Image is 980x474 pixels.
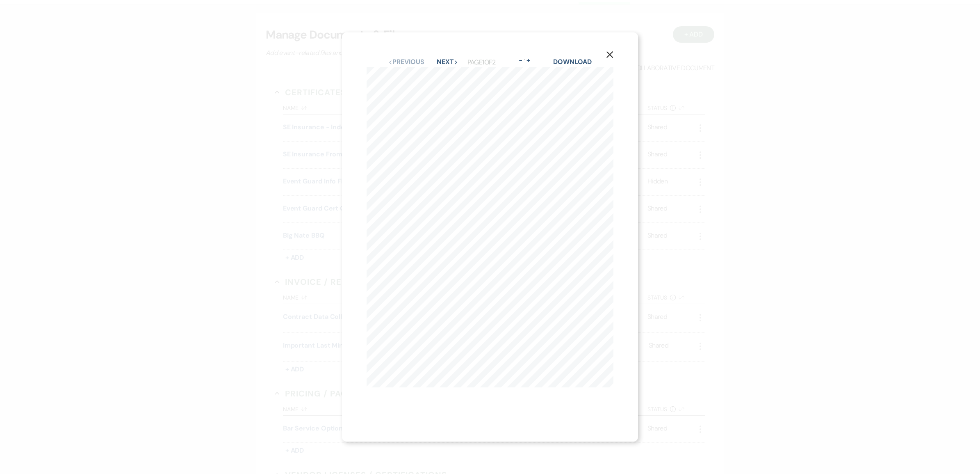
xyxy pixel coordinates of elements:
button: Next [437,59,458,65]
button: - [517,57,524,64]
a: Download [553,57,591,66]
button: + [525,57,531,64]
button: Previous [388,59,424,65]
p: Page 1 of 2 [467,57,496,68]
